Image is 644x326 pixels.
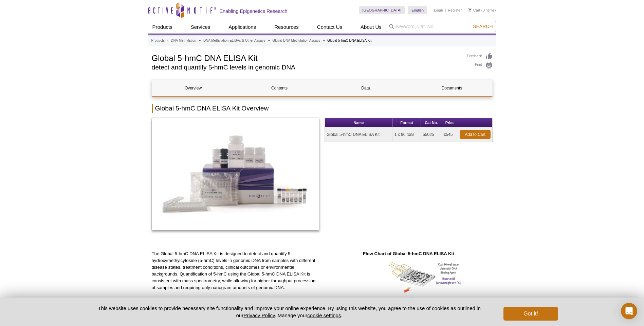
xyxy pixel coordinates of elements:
[148,21,177,34] a: Products
[325,127,393,142] td: Global 5-hmC DNA ELISA Kit
[243,312,275,318] a: Privacy Policy
[442,118,458,127] th: Price
[270,21,303,34] a: Resources
[199,39,201,42] li: »
[434,8,443,13] a: Login
[393,127,421,142] td: 1 x 96 rxns
[151,38,165,44] a: Products
[621,303,637,319] div: Open Intercom Messenger
[471,23,495,29] button: Search
[442,127,458,142] td: €545
[313,21,346,34] a: Contact Us
[411,80,493,96] a: Documents
[468,6,496,14] li: (0 items)
[467,53,493,60] a: Feedback
[187,21,215,34] a: Services
[152,118,320,232] a: hMeDIP Kit
[152,80,235,96] a: Overview
[408,6,427,14] a: English
[503,307,558,321] button: Got it!
[327,39,371,42] li: Global 5-hmC DNA ELISA Kit
[272,38,320,44] a: Global DNA Methylation Assays
[238,80,321,96] a: Contents
[323,39,325,42] li: »
[152,118,320,230] img: Glbal 5-hmC Kit
[307,312,341,318] button: cookie settings
[473,24,493,29] span: Search
[220,8,288,14] h2: Enabling Epigenetics Research
[356,21,386,34] a: About Us
[467,62,493,69] a: Print
[421,127,442,142] td: 55025
[421,118,442,127] th: Cat No.
[152,53,460,63] h1: Global 5-hmC DNA ELISA Kit
[268,39,270,42] li: »
[224,21,260,34] a: Applications
[386,21,496,32] input: Keyword, Cat. No.
[86,305,493,319] p: This website uses cookies to provide necessary site functionality and improve your online experie...
[152,64,460,70] h2: detect and quantify 5-hmC levels in genomic DNA
[203,38,265,44] a: DNA Methylation ELISAs & Other Assays
[393,118,421,127] th: Format
[359,6,405,14] a: [GEOGRAPHIC_DATA]
[325,80,407,96] a: Data
[460,130,491,139] a: Add to Cart
[171,38,196,44] a: DNA Methylation
[152,104,493,113] h2: Global 5-hmC DNA ELISA Kit Overview
[448,8,462,13] a: Register
[325,118,393,127] th: Name
[468,8,472,12] img: Your Cart
[166,39,168,42] li: »
[152,250,320,291] p: The Global 5-hmC DNA ELISA Kit is designed to detect and quantify 5-hydroxymethylcytosine (5-hmC)...
[445,6,446,14] li: |
[468,8,480,13] a: Cart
